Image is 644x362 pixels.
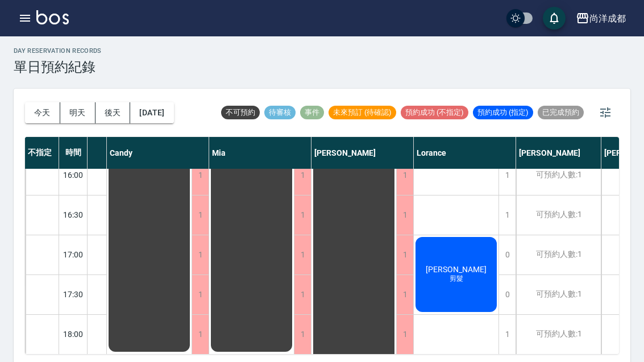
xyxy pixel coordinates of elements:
[294,195,311,235] div: 1
[264,107,296,118] span: 待審核
[107,137,209,169] div: Candy
[498,315,516,354] div: 1
[516,195,601,235] div: 可預約人數:1
[311,137,414,169] div: [PERSON_NAME]
[192,315,209,354] div: 1
[130,102,173,123] button: [DATE]
[36,10,69,24] img: Logo
[516,275,601,314] div: 可預約人數:1
[59,155,88,195] div: 16:00
[14,59,102,75] h3: 單日預約紀錄
[59,235,88,274] div: 17:00
[300,107,324,118] span: 事件
[396,315,413,354] div: 1
[294,235,311,274] div: 1
[498,235,516,274] div: 0
[192,275,209,314] div: 1
[516,315,601,354] div: 可預約人數:1
[192,156,209,195] div: 1
[498,275,516,314] div: 0
[294,275,311,314] div: 1
[59,274,88,314] div: 17:30
[396,275,413,314] div: 1
[396,195,413,235] div: 1
[59,137,88,169] div: 時間
[59,195,88,235] div: 16:30
[25,137,59,169] div: 不指定
[59,314,88,354] div: 18:00
[25,102,60,123] button: 今天
[60,102,95,123] button: 明天
[401,107,468,118] span: 預約成功 (不指定)
[516,156,601,195] div: 可預約人數:1
[447,274,466,284] span: 剪髮
[498,195,516,235] div: 1
[538,107,584,118] span: 已完成預約
[192,235,209,274] div: 1
[423,265,489,274] span: [PERSON_NAME]
[571,7,630,30] button: 尚洋成都
[209,137,311,169] div: Mia
[543,7,566,30] button: save
[396,235,413,274] div: 1
[396,156,413,195] div: 1
[414,137,516,169] div: Lorance
[473,107,533,118] span: 預約成功 (指定)
[192,195,209,235] div: 1
[498,156,516,195] div: 1
[589,11,626,26] div: 尚洋成都
[294,156,311,195] div: 1
[95,102,131,123] button: 後天
[516,235,601,274] div: 可預約人數:1
[329,107,396,118] span: 未來預訂 (待確認)
[221,107,260,118] span: 不可預約
[516,137,601,169] div: [PERSON_NAME]
[294,315,311,354] div: 1
[14,47,102,55] h2: day Reservation records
